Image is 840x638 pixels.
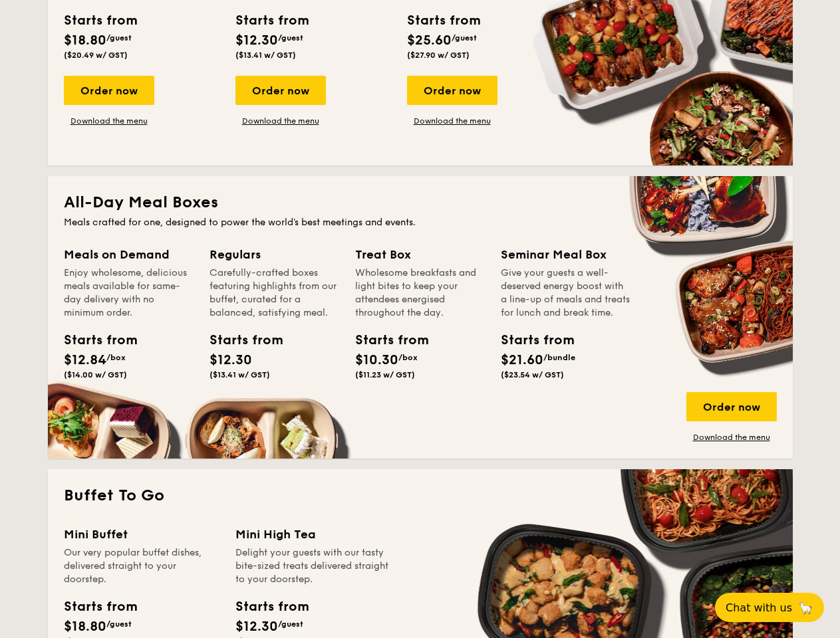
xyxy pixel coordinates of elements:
[398,353,418,362] span: /box
[64,330,124,350] div: Starts from
[355,266,485,320] div: Wholesome breakfasts and light bites to keep your attendees energised throughout the day.
[64,266,194,320] div: Enjoy wholesome, delicious meals available for same-day delivery with no minimum order.
[64,245,194,264] div: Meals on Demand
[235,597,308,617] div: Starts from
[501,266,630,320] div: Give your guests a well-deserved energy boost with a line-up of meals and treats for lunch and br...
[64,76,154,105] div: Order now
[355,245,485,264] div: Treat Box
[64,525,219,544] div: Mini Buffet
[407,51,470,60] span: ($27.90 w/ GST)
[64,619,106,635] span: $18.80
[355,352,398,368] span: $10.30
[355,370,415,379] span: ($11.23 w/ GST)
[106,619,132,629] span: /guest
[501,370,564,379] span: ($23.54 w/ GST)
[501,245,630,264] div: Seminar Meal Box
[407,116,497,126] a: Download the menu
[210,245,339,264] div: Regulars
[64,352,106,368] span: $12.84
[278,33,303,43] span: /guest
[235,116,326,126] a: Download the menu
[235,11,308,31] div: Starts from
[64,485,777,506] h2: Buffet To Go
[64,51,128,60] span: ($20.49 w/ GST)
[235,546,391,586] div: Delight your guests with our tasty bite-sized treats delivered straight to your doorstep.
[715,593,824,622] button: Chat with us🦙
[64,192,777,213] h2: All-Day Meal Boxes
[64,216,777,229] div: Meals crafted for one, designed to power the world's best meetings and events.
[210,330,269,350] div: Starts from
[64,370,127,379] span: ($14.00 w/ GST)
[686,392,777,421] div: Order now
[210,266,339,320] div: Carefully-crafted boxes featuring highlights from our buffet, curated for a balanced, satisfying ...
[64,11,136,31] div: Starts from
[407,33,452,49] span: $25.60
[355,330,415,350] div: Starts from
[235,51,296,60] span: ($13.41 w/ GST)
[210,352,252,368] span: $12.30
[106,353,126,362] span: /box
[235,619,278,635] span: $12.30
[686,432,777,443] a: Download the menu
[543,353,575,362] span: /bundle
[64,33,106,49] span: $18.80
[278,619,303,629] span: /guest
[106,33,132,43] span: /guest
[797,600,813,615] span: 🦙
[407,11,480,31] div: Starts from
[452,33,477,43] span: /guest
[235,76,326,105] div: Order now
[64,116,154,126] a: Download the menu
[726,601,792,614] span: Chat with us
[407,76,497,105] div: Order now
[235,525,391,544] div: Mini High Tea
[235,33,278,49] span: $12.30
[501,330,561,350] div: Starts from
[501,352,543,368] span: $21.60
[210,370,270,379] span: ($13.41 w/ GST)
[64,546,219,586] div: Our very popular buffet dishes, delivered straight to your doorstep.
[64,597,136,617] div: Starts from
